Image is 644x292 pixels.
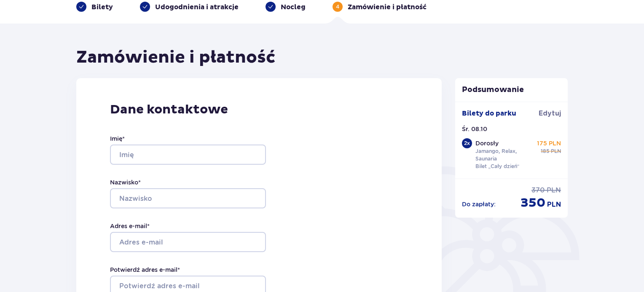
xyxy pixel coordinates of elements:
p: Bilety [91,3,113,12]
p: Dorosły [475,139,499,147]
p: Śr. 08.10 [462,125,487,133]
label: Adres e-mail * [110,222,150,230]
div: Nocleg [266,2,306,12]
div: Udogodnienia i atrakcje [140,2,239,12]
span: PLN [551,147,561,155]
input: Nazwisko [110,188,266,208]
input: Imię [110,145,266,165]
p: Bilety do parku [462,109,516,118]
label: Potwierdź adres e-mail * [110,266,180,274]
p: Bilet „Cały dzień” [475,163,520,170]
p: Udogodnienia i atrakcje [155,3,239,12]
span: PLN [547,200,561,209]
p: Podsumowanie [455,85,568,95]
label: Imię * [110,134,125,143]
p: Nocleg [281,3,306,12]
span: 350 [521,195,545,211]
p: Dane kontaktowe [110,102,408,118]
div: Bilety [76,2,113,12]
span: 370 [531,186,545,195]
span: PLN [547,186,561,195]
p: 4 [336,3,339,11]
div: 4Zamówienie i płatność [333,2,427,12]
p: Do zapłaty : [462,200,496,208]
label: Nazwisko * [110,178,141,187]
p: 175 PLN [537,139,561,147]
h1: Zamówienie i płatność [76,47,276,68]
div: 2 x [462,138,472,148]
input: Adres e-mail [110,232,266,252]
p: Jamango, Relax, Saunaria [475,147,534,163]
p: Zamówienie i płatność [348,3,427,12]
span: 185 [541,147,549,155]
span: Edytuj [539,109,561,118]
